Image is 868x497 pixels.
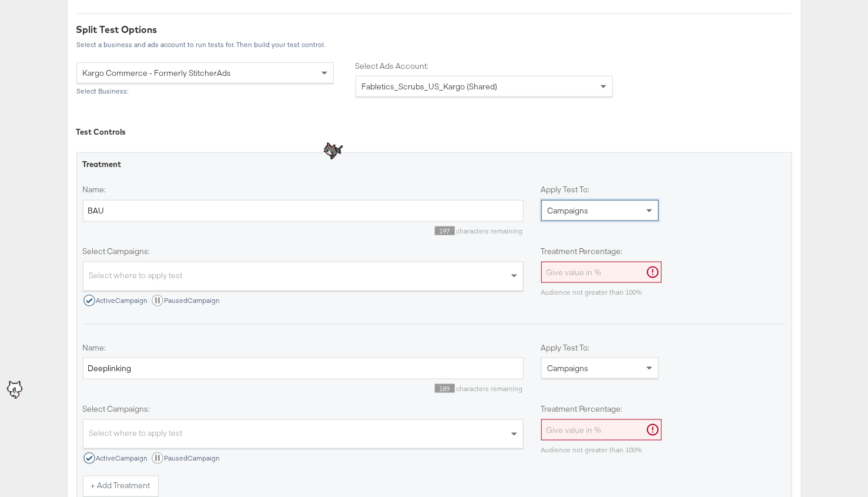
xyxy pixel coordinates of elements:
label: Apply Test To: [541,342,659,353]
input: Give value in % [541,262,662,283]
input: Give value in % [541,419,662,441]
span: 197 [435,226,455,235]
label: Apply Test To: [541,184,659,195]
span: Fabletics_Scrubs_US_Kargo (Shared) [362,81,498,92]
input: Enter treatment name [83,200,524,222]
label: Treatment Percentage: [541,246,659,257]
label: Select campaigns: [83,403,524,415]
div: Select where to apply test [83,265,523,291]
span: Campaigns [548,205,589,216]
div: Treatment [83,159,786,170]
div: Audience not greater than 100% [541,288,642,297]
img: IXX1XTOgDjrQhMB3toEQyAJ2zpyE3hVqABvEDoFv2PjObjAAFmtON84JzZFzgXQCIESsONaJBui6c7oRBYBFQkNnt6EzgPdSC... [318,136,347,166]
div: Split Test Options [76,23,792,36]
div: characters remaining [83,384,524,393]
div: Select Business: [76,87,334,95]
label: Name: [83,342,524,353]
button: + Add Treatment [83,476,159,497]
span: Kargo Commerce - Formerly StitcherAds [83,68,232,78]
div: Active Campaign Paused Campaign [83,295,523,306]
span: 189 [435,384,455,393]
label: Treatment Percentage: [541,403,659,415]
input: Enter treatment name [83,358,524,379]
label: Select campaigns: [83,246,524,257]
label: Name: [83,184,524,195]
div: Audience not greater than 100% [541,445,642,455]
div: characters remaining [83,226,524,235]
div: Select where to apply test [83,423,523,448]
div: Test Controls [76,126,792,138]
div: Select a business and ads account to run tests for. Then build your test control. [76,41,792,49]
span: Campaigns [548,363,589,373]
div: Active Campaign Paused Campaign [83,452,523,464]
label: Select Ads Account: [356,61,613,72]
